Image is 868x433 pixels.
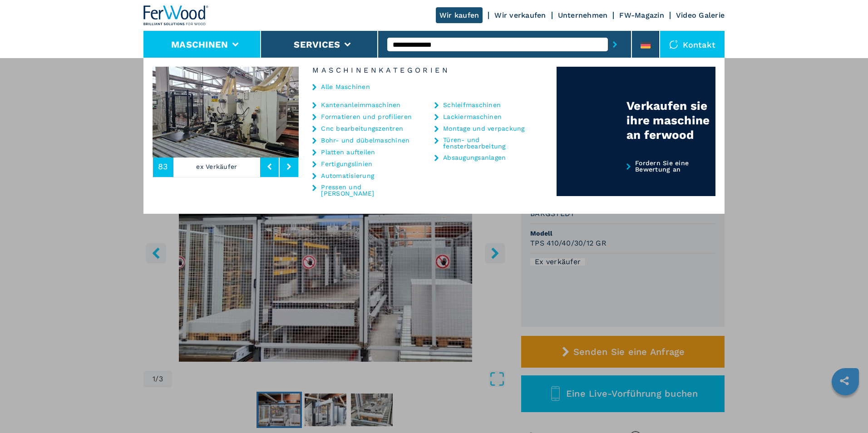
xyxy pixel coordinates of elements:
a: Montage und verpackung [443,125,525,132]
a: Wir verkaufen [494,11,546,20]
a: Fertigungslinien [321,161,372,167]
a: Schleifmaschinen [443,102,501,108]
a: Lackiermaschinen [443,113,502,120]
a: FW-Magazin [619,11,664,20]
a: Video Galerie [676,11,725,20]
a: Bohr- und dübelmaschinen [321,137,409,143]
a: Wir kaufen [436,7,483,23]
a: Fordern Sie eine Bewertung an [557,160,715,197]
div: Kontakt [660,31,725,58]
img: Ferwood [143,5,209,25]
a: Pressen und [PERSON_NAME] [321,184,412,197]
span: 83 [158,162,168,171]
a: Türen- und fensterbearbeitung [443,137,534,149]
a: Kantenanleimmaschinen [321,102,400,108]
p: ex Verkäufer [173,156,261,177]
img: Kontakt [669,40,678,49]
a: Formatieren und profilieren [321,113,412,120]
img: image [153,67,299,157]
a: Unternehmen [558,11,608,20]
button: Maschinen [171,39,228,50]
a: Automatisierung [321,172,374,179]
a: Absaugungsanlagen [443,154,506,161]
a: Alle Maschinen [321,84,370,90]
div: Verkaufen sie ihre maschine an ferwood [626,98,715,142]
a: Cnc bearbeitungszentren [321,125,403,132]
a: Platten aufteilen [321,149,375,155]
h6: Maschinenkategorien [299,67,557,74]
button: Services [294,39,340,50]
button: submit-button [608,34,622,55]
